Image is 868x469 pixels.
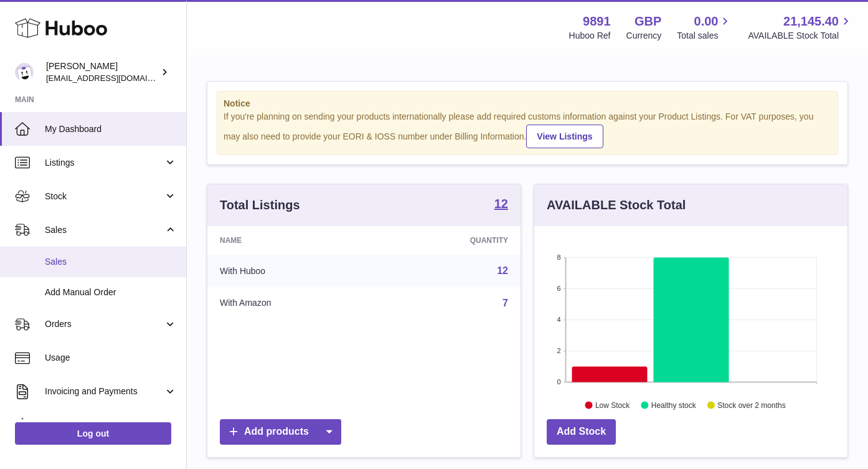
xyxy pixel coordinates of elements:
[15,422,171,445] a: Log out
[224,111,831,148] div: If you're planning on sending your products internationally please add required customs informati...
[783,13,839,30] span: 21,145.40
[569,30,611,42] div: Huboo Ref
[207,255,379,287] td: With Huboo
[677,13,732,42] a: 0.00 Total sales
[557,285,560,292] text: 6
[595,400,630,409] text: Low Stock
[626,30,662,42] div: Currency
[547,419,616,445] a: Add Stock
[557,347,560,354] text: 2
[15,63,34,82] img: ro@thebitterclub.co.uk
[717,400,785,409] text: Stock over 2 months
[748,13,853,42] a: 21,145.40 AVAILABLE Stock Total
[557,316,560,323] text: 4
[497,265,508,276] a: 12
[220,197,300,214] h3: Total Listings
[748,30,853,42] span: AVAILABLE Stock Total
[46,73,183,83] span: [EMAIL_ADDRESS][DOMAIN_NAME]
[45,386,164,397] span: Invoicing and Payments
[45,157,164,169] span: Listings
[677,30,732,42] span: Total sales
[502,298,508,308] a: 7
[634,13,661,30] strong: GBP
[547,197,686,214] h3: AVAILABLE Stock Total
[45,191,164,202] span: Stock
[45,352,177,364] span: Usage
[45,224,164,236] span: Sales
[651,400,697,409] text: Healthy stock
[526,125,603,148] a: View Listings
[220,419,341,445] a: Add products
[379,226,521,255] th: Quantity
[583,13,611,30] strong: 9891
[557,253,560,261] text: 8
[46,60,158,84] div: [PERSON_NAME]
[45,123,177,135] span: My Dashboard
[207,226,379,255] th: Name
[45,318,164,330] span: Orders
[45,287,177,298] span: Add Manual Order
[557,378,560,386] text: 0
[224,98,831,110] strong: Notice
[45,256,177,268] span: Sales
[494,197,508,210] strong: 12
[207,287,379,320] td: With Amazon
[494,197,508,212] a: 12
[694,13,719,30] span: 0.00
